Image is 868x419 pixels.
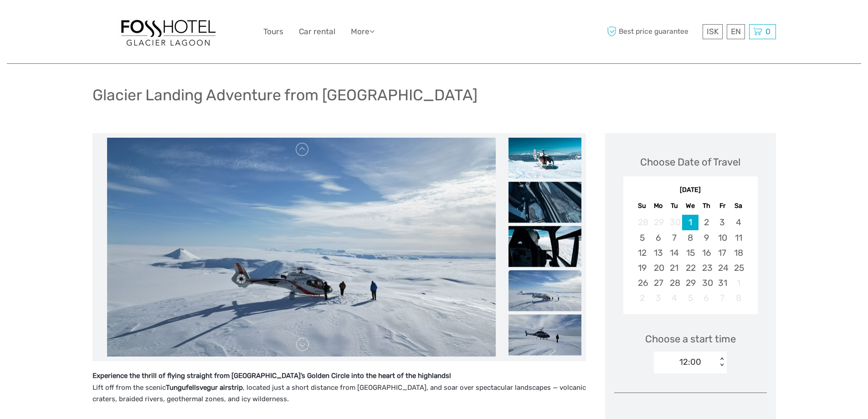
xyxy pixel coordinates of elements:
[666,260,682,275] div: Choose Tuesday, October 21st, 2025
[666,245,682,260] div: Choose Tuesday, October 14th, 2025
[650,245,666,260] div: Choose Monday, October 13th, 2025
[679,356,701,368] div: 12:00
[714,230,730,245] div: Choose Friday, October 10th, 2025
[650,230,666,245] div: Choose Monday, October 6th, 2025
[682,200,698,212] div: We
[118,16,218,48] img: 1303-6910c56d-1cb8-4c54-b886-5f11292459f5_logo_big.jpg
[682,215,698,230] div: Choose Wednesday, October 1st, 2025
[730,200,746,212] div: Sa
[730,215,746,230] div: Choose Saturday, October 4th, 2025
[730,260,746,275] div: Choose Saturday, October 25th, 2025
[699,260,714,275] div: Choose Thursday, October 23rd, 2025
[645,332,736,346] span: Choose a start time
[299,25,335,38] a: Car rental
[634,215,650,230] div: Not available Sunday, September 28th, 2025
[730,290,746,305] div: Not available Saturday, November 8th, 2025
[105,14,116,25] button: Open LiveChat chat widget
[714,215,730,230] div: Choose Friday, October 3rd, 2025
[699,200,714,212] div: Th
[682,290,698,305] div: Not available Wednesday, November 5th, 2025
[634,290,650,305] div: Not available Sunday, November 2nd, 2025
[730,230,746,245] div: Choose Saturday, October 11th, 2025
[605,24,700,39] span: Best price guarantee
[682,275,698,290] div: Choose Wednesday, October 29th, 2025
[508,315,581,356] img: 398e15666805474886a9379940da1512_slider_thumbnail.jpeg
[666,200,682,212] div: Tu
[718,357,726,367] div: < >
[92,370,586,405] p: Lift off from the scenic , located just a short distance from [GEOGRAPHIC_DATA], and soar over sp...
[682,230,698,245] div: Choose Wednesday, October 8th, 2025
[699,230,714,245] div: Choose Thursday, October 9th, 2025
[508,138,581,179] img: 96ea12d3522f4aa9a5f8d2f696a62f68_slider_thumbnail.jpeg
[699,245,714,260] div: Choose Thursday, October 16th, 2025
[626,215,755,305] div: month 2025-10
[650,260,666,275] div: Choose Monday, October 20th, 2025
[263,25,283,38] a: Tours
[92,372,451,380] strong: Experience the thrill of flying straight from [GEOGRAPHIC_DATA]’s Golden Circle into the heart of...
[714,275,730,290] div: Choose Friday, October 31st, 2025
[650,275,666,290] div: Choose Monday, October 27th, 2025
[13,16,103,23] p: We're away right now. Please check back later!
[730,245,746,260] div: Choose Saturday, October 18th, 2025
[508,226,581,267] img: 691aa9e2665d48989029b3edb26911e7_slider_thumbnail.jpeg
[650,215,666,230] div: Not available Monday, September 29th, 2025
[699,275,714,290] div: Choose Thursday, October 30th, 2025
[727,24,745,39] div: EN
[666,215,682,230] div: Not available Tuesday, September 30th, 2025
[634,230,650,245] div: Choose Sunday, October 5th, 2025
[714,260,730,275] div: Choose Friday, October 24th, 2025
[351,25,375,38] a: More
[699,215,714,230] div: Choose Thursday, October 2nd, 2025
[508,182,581,223] img: 4d8dabe35ade4f27aebdbc8c9cd2ded6_slider_thumbnail.jpeg
[764,27,772,36] span: 0
[699,290,714,305] div: Not available Thursday, November 6th, 2025
[714,290,730,305] div: Not available Friday, November 7th, 2025
[508,270,581,311] img: 704a548079f246908beaaac9f7712b41_slider_thumbnail.jpeg
[666,290,682,305] div: Not available Tuesday, November 4th, 2025
[666,230,682,245] div: Choose Tuesday, October 7th, 2025
[107,138,496,357] img: 704a548079f246908beaaac9f7712b41_main_slider.jpeg
[714,245,730,260] div: Choose Friday, October 17th, 2025
[650,290,666,305] div: Not available Monday, November 3rd, 2025
[623,186,758,195] div: [DATE]
[640,155,740,169] div: Choose Date of Travel
[730,275,746,290] div: Not available Saturday, November 1st, 2025
[634,200,650,212] div: Su
[634,245,650,260] div: Choose Sunday, October 12th, 2025
[166,383,243,392] strong: Tungufellsvegur airstrip
[634,275,650,290] div: Choose Sunday, October 26th, 2025
[714,200,730,212] div: Fr
[92,86,478,104] h1: Glacier Landing Adventure from [GEOGRAPHIC_DATA]
[707,27,719,36] span: ISK
[666,275,682,290] div: Choose Tuesday, October 28th, 2025
[650,200,666,212] div: Mo
[634,260,650,275] div: Choose Sunday, October 19th, 2025
[682,245,698,260] div: Choose Wednesday, October 15th, 2025
[682,260,698,275] div: Choose Wednesday, October 22nd, 2025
